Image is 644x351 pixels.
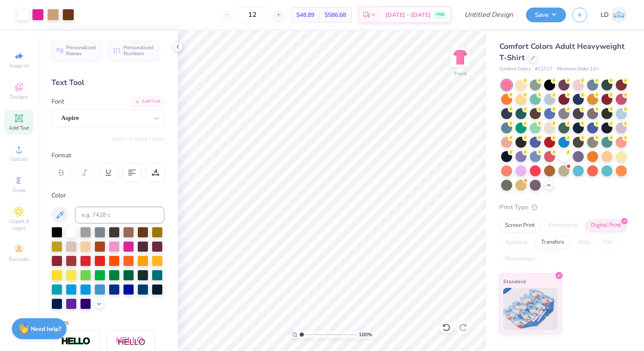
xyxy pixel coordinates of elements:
[601,10,609,20] span: LD
[123,45,153,56] span: Personalized Numbers
[10,93,28,100] span: Designs
[526,8,566,22] button: Save
[536,236,569,249] div: Transfers
[51,77,164,88] div: Text Tool
[13,187,26,194] span: Greek
[359,331,372,338] span: 100 %
[454,70,467,77] div: Front
[11,156,27,162] span: Upload
[236,7,269,22] input: – –
[499,219,540,232] div: Screen Print
[4,218,34,231] span: Clipart & logos
[75,207,164,223] input: e.g. 7428 c
[9,62,29,69] span: Image AI
[131,97,164,106] div: Add Font
[436,12,445,18] span: FREE
[503,277,526,286] span: Standard
[31,325,61,333] strong: Need help?
[499,202,627,212] div: Print Type
[499,41,625,63] span: Comfort Colors Adult Heavyweight T-Shirt
[51,151,165,160] div: Format
[572,236,596,249] div: Vinyl
[51,318,164,327] div: Styles
[611,7,627,23] img: Lexus Diaz
[452,49,469,66] img: Front
[601,7,627,23] a: LD
[598,236,618,249] div: Foil
[499,66,531,73] span: Comfort Colors
[385,11,431,19] span: [DATE] - [DATE]
[543,219,583,232] div: Embroidery
[585,219,626,232] div: Digital Print
[499,236,533,249] div: Applique
[557,66,599,73] span: Minimum Order: 12 +
[112,136,164,142] button: Switch to Greek Letters
[9,125,29,131] span: Add Text
[116,336,145,347] img: Shadow
[503,288,558,330] img: Standard
[66,45,96,56] span: Personalized Names
[458,6,520,23] input: Untitled Design
[296,11,314,19] span: $48.89
[51,191,164,200] div: Color
[51,97,64,106] label: Font
[61,337,91,346] img: Stroke
[325,11,346,19] span: $586.68
[535,66,553,73] span: # C1717
[499,253,540,266] div: Rhinestones
[9,256,29,263] span: Decorate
